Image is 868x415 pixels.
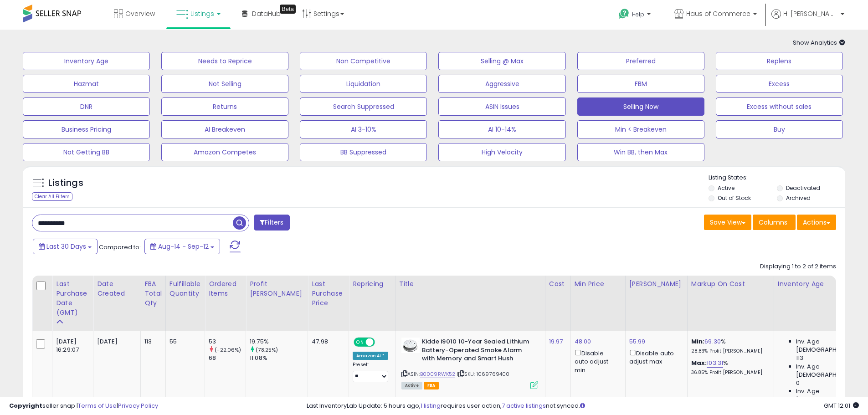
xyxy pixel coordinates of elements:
span: Listings [190,9,214,18]
button: Not Selling [161,75,288,93]
a: 7 active listings [502,401,546,410]
button: Filters [254,215,289,231]
div: Displaying 1 to 2 of 2 items [760,262,836,271]
strong: Copyright [9,401,42,410]
span: DataHub [252,9,281,18]
div: Min Price [575,279,621,289]
label: Active [718,184,734,192]
div: Markup on Cost [691,279,770,289]
button: AI 3-10% [300,120,427,138]
div: [DATE] [97,338,134,346]
div: Last InventoryLab Update: 5 hours ago, requires user action, not synced. [307,402,859,410]
span: FBA [424,382,439,389]
span: Haus of Commerce [686,9,750,18]
button: BB Suppressed [300,143,427,161]
button: AI 10-14% [438,120,565,138]
div: 53 [209,338,246,346]
span: 113 [796,354,803,362]
button: Amazon Competes [161,143,288,161]
button: Hazmat [23,75,150,93]
div: FBA Total Qty [144,279,162,308]
span: 0 [796,379,800,387]
a: Terms of Use [78,401,117,410]
b: Max: [691,359,707,367]
span: | SKU: 1069769400 [457,370,510,378]
div: 19.75% [250,338,308,346]
p: 28.83% Profit [PERSON_NAME] [691,348,767,354]
div: Last Purchase Date (GMT) [56,279,89,318]
div: Tooltip anchor [280,5,296,14]
button: DNR [23,97,150,116]
div: % [691,338,767,354]
span: Help [632,10,644,18]
a: 69.30 [704,337,721,346]
button: Not Getting BB [23,143,150,161]
button: Non Competitive [300,52,427,70]
button: Inventory Age [23,52,150,70]
a: Privacy Policy [118,401,158,410]
p: Listing States: [709,174,845,182]
button: Win BB, then Max [577,143,704,161]
div: Fulfillable Quantity [169,279,201,298]
label: Deactivated [786,184,820,192]
div: ASIN: [401,338,538,388]
div: seller snap | | [9,402,158,410]
b: Min: [691,337,705,346]
span: Overview [125,9,155,18]
i: Get Help [618,8,630,20]
button: Excess without sales [716,97,843,116]
a: 19.97 [549,337,563,346]
button: ASIN Issues [438,97,565,116]
button: Returns [161,97,288,116]
a: 55.99 [629,337,646,346]
button: Last 30 Days [33,239,98,254]
button: Actions [797,215,836,230]
div: Disable auto adjust min [575,348,618,374]
div: Repricing [353,279,391,289]
button: Search Suppressed [300,97,427,116]
div: Cost [549,279,567,289]
div: Clear All Filters [32,192,72,201]
button: Business Pricing [23,120,150,138]
div: Title [399,279,541,289]
small: (78.25%) [256,346,278,354]
button: Columns [753,215,796,230]
span: Show Analytics [793,38,845,47]
p: 36.85% Profit [PERSON_NAME] [691,369,767,376]
button: Selling @ Max [438,52,565,70]
span: 2025-10-14 12:01 GMT [824,401,859,410]
a: B0009RWK52 [420,370,456,378]
button: High Velocity [438,143,565,161]
div: Last Purchase Price [312,279,345,308]
button: FBM [577,75,704,93]
a: 1 listing [421,401,441,410]
div: 113 [144,338,159,346]
span: Aug-14 - Sep-12 [158,242,209,251]
a: 48.00 [575,337,591,346]
button: AI Breakeven [161,120,288,138]
span: Compared to: [99,243,141,251]
div: % [691,359,767,376]
span: All listings currently available for purchase on Amazon [401,382,422,389]
label: Archived [786,194,811,202]
button: Buy [716,120,843,138]
button: Min < Breakeven [577,120,704,138]
div: [DATE] 16:29:07 [56,338,86,354]
a: Help [611,1,660,30]
div: [PERSON_NAME] [629,279,683,289]
small: (-22.06%) [215,346,241,354]
div: Disable auto adjust max [629,348,680,366]
span: Hi [PERSON_NAME] [783,9,838,18]
span: ON [354,338,366,346]
div: 55 [169,338,198,346]
button: Replens [716,52,843,70]
div: 11.08% [250,354,308,362]
label: Out of Stock [718,194,751,202]
div: 47.98 [312,338,342,346]
h5: Listings [48,177,83,190]
span: Columns [759,218,787,227]
div: 68 [209,354,246,362]
span: OFF [374,338,388,346]
div: Preset: [353,362,388,382]
div: Profit [PERSON_NAME] [250,279,304,298]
